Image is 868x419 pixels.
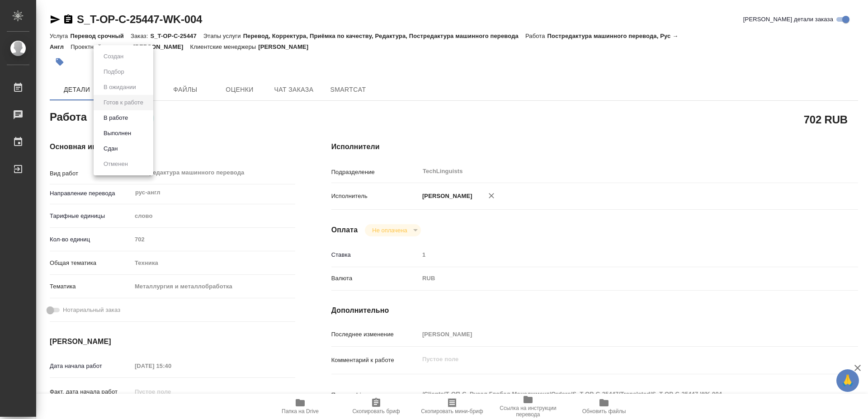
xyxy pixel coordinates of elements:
[101,98,146,108] button: Готов к работе
[101,128,134,138] button: Выполнен
[101,144,120,154] button: Сдан
[101,113,131,123] button: В работе
[101,82,139,92] button: В ожидании
[101,159,131,169] button: Отменен
[101,67,127,77] button: Подбор
[101,52,126,61] button: Создан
